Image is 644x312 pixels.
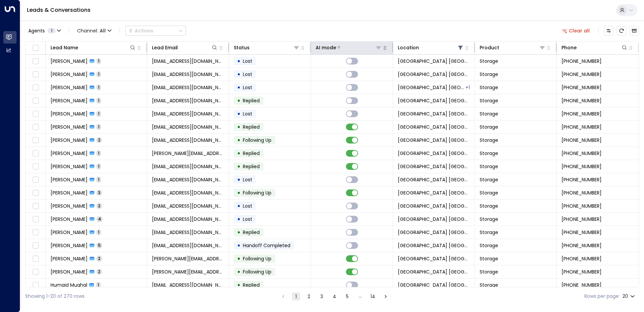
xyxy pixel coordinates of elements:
[243,163,260,170] span: Replied
[398,58,470,64] span: Space Station Kings Heath
[152,268,224,275] span: danicmooney@live.co.uk
[31,176,40,184] span: Toggle select row
[279,292,390,301] nav: pagination navigation
[152,229,224,236] span: iosiftodor@yahoo.fr
[369,292,377,301] button: Go to page 14
[47,28,56,33] span: 1
[96,216,103,222] span: 4
[31,57,40,66] span: Toggle select row
[398,71,470,78] span: Space Station Kings Heath
[234,44,300,52] div: Status
[237,200,240,212] div: •
[31,123,40,131] span: Toggle select row
[584,293,620,300] label: Rows per page:
[622,291,636,301] div: 20
[51,229,88,236] span: Iosif Todor
[31,162,40,171] span: Toggle select row
[31,110,40,118] span: Toggle select row
[31,255,40,263] span: Toggle select row
[316,44,336,52] div: AI mode
[480,124,498,130] span: Storage
[237,134,240,146] div: •
[561,44,577,52] div: Phone
[152,58,224,64] span: ezatullah1766@gmail.com
[51,176,88,183] span: Justine Dempsey
[51,242,88,249] span: Olivia Carter
[243,203,252,209] span: Lost
[31,281,40,289] span: Toggle select row
[561,268,602,275] span: +447874245819
[398,189,470,196] span: Space Station Kings Heath
[51,216,88,223] span: Sophie Roberts
[96,98,101,103] span: 1
[51,110,88,117] span: Katarzyna Kotlarz
[382,292,390,301] button: Go to next page
[561,71,602,78] span: +447634875496
[480,44,546,52] div: Product
[31,149,40,158] span: Toggle select row
[96,71,101,77] span: 1
[152,163,224,170] span: e.a.dalton02@gmail.com
[561,97,602,104] span: +447870911703
[31,202,40,210] span: Toggle select row
[243,229,260,236] span: Replied
[125,26,186,36] div: Button group with a nested menu
[561,84,602,91] span: +447870911703
[243,216,252,223] span: Lost
[243,150,260,157] span: Replied
[51,71,88,78] span: Florence Cole
[561,203,602,209] span: +447512751725
[330,292,339,301] button: Go to page 4
[51,58,88,64] span: Ezatullah Touryakhil
[398,44,419,52] div: Location
[237,148,240,159] div: •
[398,97,470,104] span: Space Station Kings Heath
[243,268,271,275] span: Following Up
[398,229,470,236] span: Space Station Kings Heath
[234,44,250,52] div: Status
[27,6,91,14] a: Leads & Conversations
[561,176,602,183] span: +447707659389
[480,189,498,196] span: Storage
[152,137,224,144] span: josikyl@gmail.com
[51,84,88,91] span: Lisa Whitehouse
[480,255,498,262] span: Storage
[561,229,602,236] span: +447851971132
[31,44,40,52] span: Toggle select all
[237,187,240,199] div: •
[243,189,271,196] span: Following Up
[561,124,602,130] span: +441217447935
[152,84,224,91] span: ohmymage@yahoo.co.uk
[617,26,626,35] span: Refresh
[96,150,101,156] span: 1
[25,293,85,300] div: Showing 1-20 of 270 rows
[96,177,101,182] span: 1
[152,282,224,288] span: mughalhumaid@gmail.com
[51,124,88,130] span: Charles Conaty
[559,26,593,35] button: Clear all
[480,58,498,64] span: Storage
[480,268,498,275] span: Storage
[343,292,351,301] button: Go to page 5
[51,189,88,196] span: Anthony Middleton
[31,268,40,276] span: Toggle select row
[480,137,498,144] span: Storage
[74,26,114,35] button: Channel:All
[243,255,271,262] span: Following Up
[480,163,498,170] span: Storage
[243,58,252,64] span: Lost
[51,44,136,52] div: Lead Name
[128,28,153,34] div: Actions
[152,255,224,262] span: edward.brick@balfourbeattyvinci.com
[243,110,252,117] span: Lost
[74,26,114,35] span: Channel:
[96,124,101,130] span: 1
[31,83,40,92] span: Toggle select row
[243,71,252,78] span: Lost
[561,44,628,52] div: Phone
[480,229,498,236] span: Storage
[480,44,499,52] div: Product
[480,282,498,288] span: Storage
[51,255,88,262] span: Edward Brick
[465,84,470,91] div: Space Station Handsworth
